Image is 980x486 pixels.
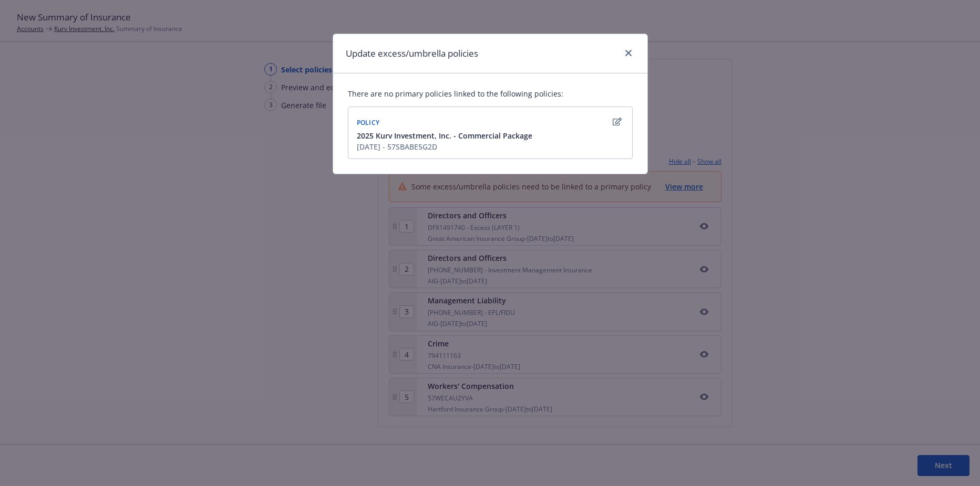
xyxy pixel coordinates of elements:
a: close [622,47,635,59]
div: [DATE] - 57SBABE5G2D [357,141,532,152]
h1: Update excess/umbrella policies [346,47,478,60]
span: Policy [357,118,380,127]
div: There are no primary policies linked to the following policies: [348,88,633,101]
button: 2025 Kurv Investment, Inc. - Commercial Package [357,130,532,141]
